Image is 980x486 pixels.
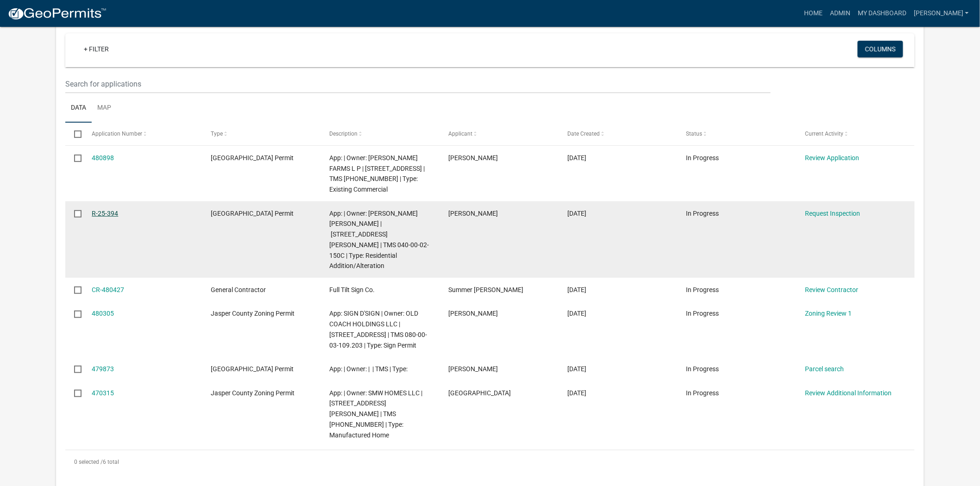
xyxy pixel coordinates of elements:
span: Taylor Halpin [448,310,498,317]
a: Review Contractor [805,286,858,293]
input: Search for applications [65,75,771,93]
a: Parcel search [805,365,844,373]
span: Summer Trull [448,286,523,293]
span: Applicant [448,131,472,137]
datatable-header-cell: Application Number [83,123,202,145]
a: Data [65,93,92,123]
span: Sierra Green [448,389,511,397]
a: 480898 [92,154,114,162]
span: Date Created [567,131,600,137]
span: In Progress [686,365,719,373]
a: [PERSON_NAME] [910,5,973,22]
span: Current Activity [805,131,843,137]
span: Jasper County Building Permit [211,365,294,373]
span: Type [211,131,223,137]
span: App: | Owner: SMW HOMES LLC | 162 WRIGHT RD | TMS 046-00-02-047 | Type: Manufactured Home [330,389,423,439]
a: Admin [826,5,854,22]
a: + Filter [76,41,116,57]
span: 09/19/2025 [567,154,586,162]
span: Ciara Chapman [448,365,498,373]
a: Request Inspection [805,210,860,217]
datatable-header-cell: Select [65,123,83,145]
datatable-header-cell: Type [202,123,321,145]
span: 09/18/2025 [567,310,586,317]
span: Jasper County Building Permit [211,154,294,162]
span: 08/27/2025 [567,389,586,397]
span: Brent Dozeman [448,154,498,162]
span: In Progress [686,310,719,317]
datatable-header-cell: Date Created [559,123,678,145]
datatable-header-cell: Current Activity [796,123,915,145]
a: CR-480427 [92,286,124,293]
span: 0 selected / [74,459,103,465]
span: Jasper County Building Permit [211,210,294,217]
span: App: SIGN D'SIGN | Owner: OLD COACH HOLDINGS LLC | 61 SCHINGER AVE | TMS 080-00-03-109.203 | Type... [330,310,427,349]
span: App: | Owner: VOLKERT FARMS L P | 28 RICE POND RD | TMS 080-00-03-085 | Type: Existing Commercial [330,154,425,193]
a: Review Application [805,154,859,162]
span: App: | Owner: | | TMS | Type: [330,365,408,373]
div: 6 total [65,450,915,474]
span: 09/17/2025 [567,365,586,373]
span: In Progress [686,154,719,162]
span: 09/18/2025 [567,210,586,217]
datatable-header-cell: Status [677,123,796,145]
span: App: | Owner: ESCALANTE MANZANARES JOSE LIUS | 699 ELANIE FARM RD | TMS 040-00-02-150C | Type: Re... [330,210,429,270]
datatable-header-cell: Applicant [440,123,559,145]
span: Ciara Chapman [448,210,498,217]
a: Home [800,5,826,22]
span: Full Tilt Sign Co. [330,286,375,293]
span: 09/18/2025 [567,286,586,293]
a: Review Additional Information [805,389,892,397]
span: Status [686,131,703,137]
a: My Dashboard [854,5,910,22]
a: R-25-394 [92,210,118,217]
span: General Contractor [211,286,266,293]
span: Application Number [92,131,142,137]
span: Description [330,131,358,137]
span: In Progress [686,286,719,293]
button: Columns [858,41,903,57]
a: 480305 [92,310,114,317]
a: Zoning Review 1 [805,310,852,317]
a: 479873 [92,365,114,373]
span: In Progress [686,210,719,217]
span: In Progress [686,389,719,397]
datatable-header-cell: Description [320,123,440,145]
span: Jasper County Zoning Permit [211,389,295,397]
a: 470315 [92,389,114,397]
span: Jasper County Zoning Permit [211,310,295,317]
a: Map [92,93,117,123]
